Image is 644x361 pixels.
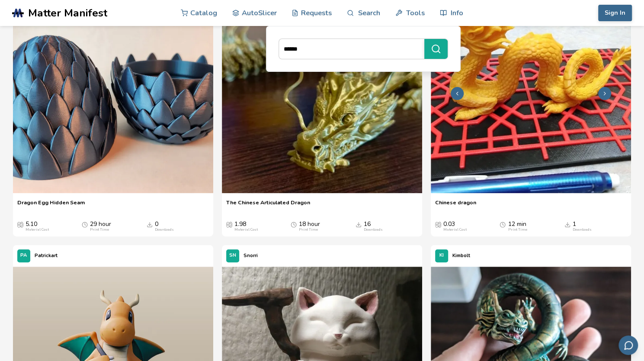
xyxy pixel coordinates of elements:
[17,199,85,212] a: Dragon Egg Hidden Seam
[435,199,476,212] a: Chinese dragon
[90,228,109,232] div: Print Time
[234,228,258,232] div: Material Cost
[244,251,258,260] p: Snorri
[452,251,470,260] p: Kimbolt
[17,221,23,228] span: Average Cost
[435,221,441,228] span: Average Cost
[234,221,258,232] div: 1.98
[618,335,638,355] button: Send feedback via email
[299,221,320,232] div: 18 hour
[155,221,174,232] div: 0
[147,221,153,228] span: Downloads
[443,221,467,232] div: 0.03
[500,221,506,228] span: Average Print Time
[26,221,49,232] div: 5.10
[439,253,444,258] span: KI
[90,221,111,232] div: 29 hour
[155,228,174,232] div: Downloads
[364,221,383,232] div: 16
[299,228,318,232] div: Print Time
[443,228,467,232] div: Material Cost
[598,5,632,21] button: Sign In
[364,228,383,232] div: Downloads
[35,251,58,260] p: Patrickart
[508,221,527,232] div: 12 min
[28,7,107,19] span: Matter Manifest
[82,221,88,228] span: Average Print Time
[26,228,49,232] div: Material Cost
[226,221,232,228] span: Average Cost
[573,228,592,232] div: Downloads
[291,221,297,228] span: Average Print Time
[229,253,236,258] span: SN
[508,228,527,232] div: Print Time
[20,253,27,258] span: PA
[573,221,592,232] div: 1
[356,221,362,228] span: Downloads
[226,199,310,212] a: The Chinese Articulated Dragon
[564,221,570,228] span: Downloads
